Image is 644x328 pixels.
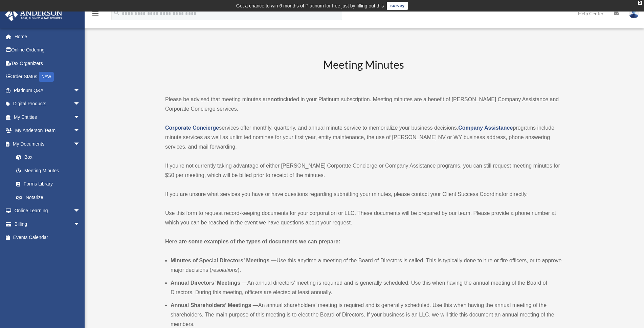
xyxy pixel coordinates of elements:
[171,258,276,263] b: Minutes of Special Directors’ Meetings —
[73,204,87,218] span: arrow_drop_down
[165,123,562,152] p: services offer monthly, quarterly, and annual minute service to memorialize your business decisio...
[165,209,562,227] p: Use this form to request record-keeping documents for your corporation or LLC. These documents wi...
[171,280,247,286] b: Annual Directors’ Meetings —
[5,57,90,70] a: Tax Organizers
[113,9,120,17] i: search
[165,57,562,85] h2: Meeting Minutes
[171,278,562,297] li: An annual directors’ meeting is required and is generally scheduled. Use this when having the ann...
[9,164,87,177] a: Meeting Minutes
[73,124,87,138] span: arrow_drop_down
[5,231,90,244] a: Events Calendar
[387,2,408,10] a: survey
[236,2,384,10] div: Get a chance to win 6 months of Platinum for free just by filling out this
[5,217,90,231] a: Billingarrow_drop_down
[458,125,513,131] a: Company Assistance
[270,96,279,102] strong: not
[9,151,90,164] a: Box
[5,70,90,84] a: Order StatusNEW
[73,84,87,97] span: arrow_drop_down
[5,137,90,151] a: My Documentsarrow_drop_down
[165,239,340,244] strong: Here are some examples of the types of documents we can prepare:
[73,217,87,231] span: arrow_drop_down
[3,8,64,21] img: Anderson Advisors Platinum Portal
[165,190,562,199] p: If you are unsure what services you have or have questions regarding submitting your minutes, ple...
[91,12,99,18] a: menu
[5,204,90,218] a: Online Learningarrow_drop_down
[73,97,87,111] span: arrow_drop_down
[9,191,90,204] a: Notarize
[212,267,238,273] em: resolutions
[5,43,90,57] a: Online Ordering
[5,30,90,43] a: Home
[73,137,87,151] span: arrow_drop_down
[5,84,90,97] a: Platinum Q&Aarrow_drop_down
[91,9,99,18] i: menu
[9,177,90,191] a: Forms Library
[165,161,562,180] p: If you’re not currently taking advantage of either [PERSON_NAME] Corporate Concierge or Company A...
[5,124,90,137] a: My Anderson Teamarrow_drop_down
[638,1,642,5] div: close
[165,125,219,131] a: Corporate Concierge
[171,302,258,308] b: Annual Shareholders’ Meetings —
[629,8,639,18] img: User Pic
[5,110,90,124] a: My Entitiesarrow_drop_down
[39,72,54,82] div: NEW
[73,110,87,124] span: arrow_drop_down
[5,97,90,111] a: Digital Productsarrow_drop_down
[171,256,562,275] li: Use this anytime a meeting of the Board of Directors is called. This is typically done to hire or...
[165,95,562,114] p: Please be advised that meeting minutes are included in your Platinum subscription. Meeting minute...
